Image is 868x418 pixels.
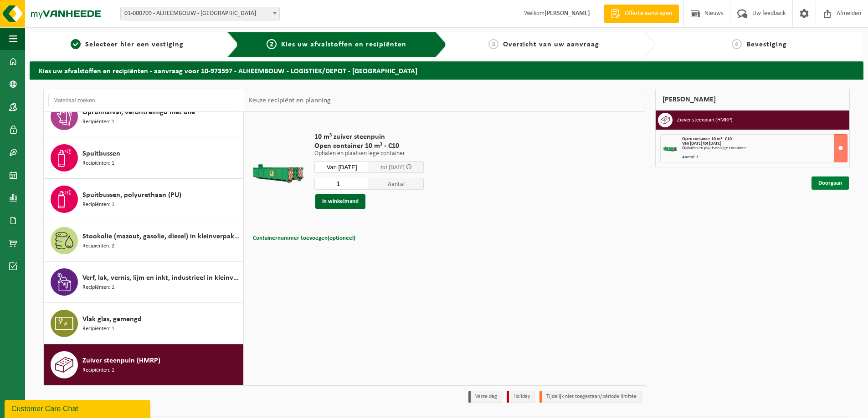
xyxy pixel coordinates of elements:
[281,41,406,48] span: Kies uw afvalstoffen en recipiënten
[34,39,220,50] a: 1Selecteer hier een vestiging
[82,190,181,201] span: Spuitbussen, polyurethaan (PU)
[48,94,239,107] input: Materiaal zoeken
[314,132,424,141] span: 10 m³ zuiver steenpuin
[503,41,599,48] span: Overzicht van uw aanvraag
[315,194,365,209] button: In winkelmand
[120,7,280,20] span: 01-000709 - ALHEEMBOUW - OOSTNIEUWKERKE
[44,96,244,137] button: Opruimafval, verontreinigd met olie Recipiënten: 1
[82,201,114,209] span: Recipiënten: 1
[682,136,732,141] span: Open container 10 m³ - C10
[82,242,114,251] span: Recipiënten: 2
[677,113,733,127] h3: Zuiver steenpuin (HMRP)
[44,179,244,220] button: Spuitbussen, polyurethaan (PU) Recipiënten: 1
[314,151,424,157] p: Ophalen en plaatsen lege container
[314,141,424,151] span: Open container 10 m³ - C10
[82,107,195,118] span: Opruimafval, verontreinigd met olie
[682,141,721,146] strong: Van [DATE] tot [DATE]
[82,325,114,333] span: Recipiënten: 1
[82,355,160,366] span: Zuiver steenpuin (HMRP)
[507,391,535,403] li: Holiday
[44,262,244,303] button: Verf, lak, vernis, lijm en inkt, industrieel in kleinverpakking Recipiënten: 1
[71,39,81,49] span: 1
[544,10,590,17] strong: [PERSON_NAME]
[468,391,502,403] li: Vaste dag
[488,39,498,49] span: 3
[44,344,244,385] button: Zuiver steenpuin (HMRP) Recipiënten: 1
[380,165,405,171] span: tot [DATE]
[85,41,184,48] span: Selecteer hier een vestiging
[5,398,152,418] iframe: chat widget
[44,137,244,179] button: Spuitbussen Recipiënten: 1
[82,159,114,168] span: Recipiënten: 1
[812,176,849,190] a: Doorgaan
[622,9,674,18] span: Offerte aanvragen
[314,161,369,173] input: Selecteer datum
[82,283,114,292] span: Recipiënten: 1
[82,118,114,126] span: Recipiënten: 1
[121,7,279,20] span: 01-000709 - ALHEEMBOUW - OOSTNIEUWKERKE
[30,61,863,79] h2: Kies uw afvalstoffen en recipiënten - aanvraag voor 10-973597 - ALHEEMBOUW - LOGISTIEK/DEPOT - [G...
[682,155,847,160] div: Aantal: 1
[253,235,355,241] span: Containernummer toevoegen(optioneel)
[604,5,679,23] a: Offerte aanvragen
[82,231,241,242] span: Stookolie (mazout, gasolie, diesel) in kleinverpakking
[655,89,850,111] div: [PERSON_NAME]
[732,39,742,49] span: 4
[44,303,244,344] button: Vlak glas, gemengd Recipiënten: 1
[82,366,114,375] span: Recipiënten: 1
[82,272,241,283] span: Verf, lak, vernis, lijm en inkt, industrieel in kleinverpakking
[369,178,424,190] span: Aantal
[44,220,244,262] button: Stookolie (mazout, gasolie, diesel) in kleinverpakking Recipiënten: 2
[252,232,356,245] button: Containernummer toevoegen(optioneel)
[682,146,847,151] div: Ophalen en plaatsen lege container
[267,39,277,49] span: 2
[82,148,120,159] span: Spuitbussen
[82,314,142,325] span: Vlak glas, gemengd
[746,41,787,48] span: Bevestiging
[244,89,335,112] div: Keuze recipiënt en planning
[539,391,642,403] li: Tijdelijk niet toegestaan/période limitée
